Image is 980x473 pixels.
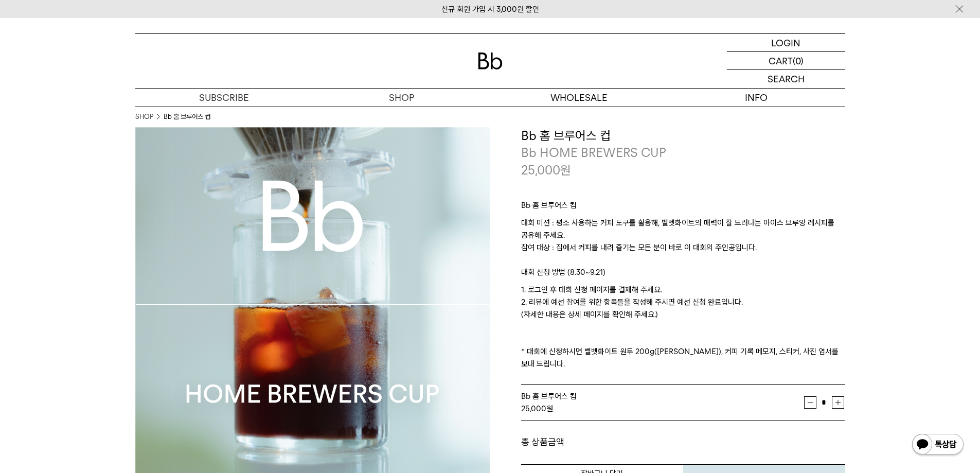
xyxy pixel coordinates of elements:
[521,127,845,145] h3: Bb 홈 브루어스 컵
[521,217,845,266] p: 대회 미션 : 평소 사용하는 커피 도구를 활용해, 벨벳화이트의 매력이 잘 드러나는 아이스 브루잉 레시피를 공유해 주세요. 참여 대상 : 집에서 커피를 내려 즐기는 모든 분이 ...
[521,392,577,401] span: Bb 홈 브루어스 컵
[727,52,845,70] a: CART (0)
[521,162,571,179] p: 25,000
[521,199,845,217] p: Bb 홈 브루어스 컵
[441,5,539,14] a: 신규 회원 가입 시 3,000원 할인
[478,52,503,69] img: 로고
[521,266,845,284] p: 대회 신청 방법 (8.30~9.21)
[911,433,965,458] img: 카카오톡 채널 1:1 채팅 버튼
[135,112,153,122] a: SHOP
[832,396,844,409] button: 증가
[793,52,804,69] p: (0)
[560,163,571,178] span: 원
[668,89,845,107] p: INFO
[313,89,490,107] a: SHOP
[771,34,800,51] p: LOGIN
[804,396,816,409] button: 감소
[521,436,683,448] dt: 총 상품금액
[521,144,845,162] p: Bb HOME BREWERS CUP
[521,284,845,370] p: 1. 로그인 후 대회 신청 페이지를 결제해 주세요. 2. 리뷰에 예선 참여를 위한 항목들을 작성해 주시면 예선 신청 완료입니다. (자세한 내용은 상세 페이지를 확인해 주세요....
[727,34,845,52] a: LOGIN
[164,112,210,122] li: Bb 홈 브루어스 컵
[490,89,668,107] p: WHOLESALE
[768,70,805,88] p: SEARCH
[769,52,793,69] p: CART
[521,402,804,415] div: 원
[521,404,546,413] strong: 25,000
[135,89,313,107] a: SUBSCRIBE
